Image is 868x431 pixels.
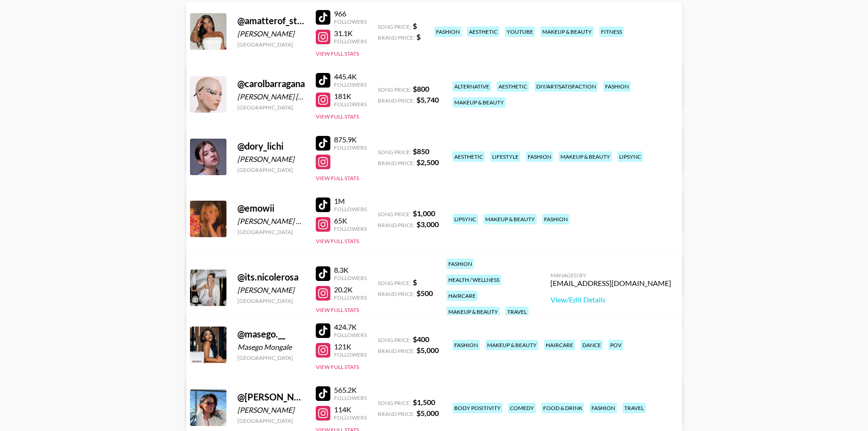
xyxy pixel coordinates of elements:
[434,26,462,37] div: fashion
[590,403,617,413] div: fashion
[237,405,305,415] div: [PERSON_NAME]
[237,271,305,283] div: @ its.nicolerosa
[237,92,305,101] div: [PERSON_NAME] [PERSON_NAME]
[237,104,305,111] div: [GEOGRAPHIC_DATA]
[237,155,305,164] div: [PERSON_NAME]
[447,291,478,301] div: haircare
[237,417,305,424] div: [GEOGRAPHIC_DATA]
[378,211,411,218] span: Song Price:
[550,295,671,304] a: View/Edit Details
[334,9,367,18] div: 966
[378,23,411,30] span: Song Price:
[416,220,439,228] strong: $ 3,000
[483,214,537,224] div: makeup & beauty
[540,26,594,37] div: makeup & beauty
[378,97,415,104] span: Brand Price:
[334,18,367,25] div: Followers
[334,275,367,281] div: Followers
[237,166,305,173] div: [GEOGRAPHIC_DATA]
[544,340,575,350] div: haircare
[237,217,305,226] div: [PERSON_NAME] & [PERSON_NAME]
[534,81,598,92] div: diy/art/satisfaction
[416,346,439,354] strong: $ 5,000
[550,279,671,288] div: [EMAIL_ADDRESS][DOMAIN_NAME]
[452,151,485,162] div: aesthetic
[603,81,631,92] div: fashion
[452,340,480,350] div: fashion
[378,280,411,286] span: Song Price:
[237,343,305,352] div: Masego Mongale
[542,214,570,224] div: fashion
[237,140,305,152] div: @ dory_lichi
[334,29,367,38] div: 31.1K
[334,342,367,351] div: 121K
[237,41,305,48] div: [GEOGRAPHIC_DATA]
[334,265,367,275] div: 8.3K
[334,332,367,338] div: Followers
[413,209,435,218] strong: $ 1,000
[497,81,529,92] div: aesthetic
[334,294,367,301] div: Followers
[334,351,367,358] div: Followers
[237,328,305,340] div: @ masego.__
[334,414,367,421] div: Followers
[334,206,367,213] div: Followers
[505,26,535,37] div: youtube
[378,348,415,354] span: Brand Price:
[378,160,415,166] span: Brand Price:
[334,385,367,395] div: 565.2K
[334,405,367,414] div: 114K
[334,135,367,144] div: 875.9K
[334,38,367,45] div: Followers
[316,50,359,57] button: View Full Stats
[237,286,305,295] div: [PERSON_NAME]
[452,214,478,224] div: lipsync
[490,151,520,162] div: lifestyle
[378,400,411,406] span: Song Price:
[316,175,359,182] button: View Full Stats
[447,259,474,269] div: fashion
[416,289,433,297] strong: $ 500
[378,149,411,156] span: Song Price:
[334,285,367,294] div: 20.2K
[526,151,553,162] div: fashion
[237,15,305,26] div: @ amatterof_style
[580,340,603,350] div: dance
[452,403,503,413] div: body positivity
[559,151,612,162] div: makeup & beauty
[237,297,305,304] div: [GEOGRAPHIC_DATA]
[237,203,305,214] div: @ emowii
[334,322,367,332] div: 424.7K
[334,216,367,225] div: 65K
[237,29,305,38] div: [PERSON_NAME]
[416,409,439,417] strong: $ 5,000
[316,113,359,120] button: View Full Stats
[378,34,415,41] span: Brand Price:
[316,238,359,244] button: View Full Stats
[413,21,417,30] strong: $
[485,340,539,350] div: makeup & beauty
[334,72,367,81] div: 445.4K
[467,26,499,37] div: aesthetic
[608,340,623,350] div: pov
[416,95,439,104] strong: $ 5,740
[447,306,500,317] div: makeup & beauty
[452,97,506,108] div: makeup & beauty
[378,222,415,228] span: Brand Price:
[378,291,415,297] span: Brand Price:
[622,403,646,413] div: travel
[599,26,624,37] div: fitness
[413,84,429,93] strong: $ 800
[334,197,367,206] div: 1M
[413,335,429,343] strong: $ 400
[334,144,367,151] div: Followers
[413,398,435,406] strong: $ 1,500
[452,81,491,92] div: alternative
[334,395,367,401] div: Followers
[378,337,411,343] span: Song Price:
[237,228,305,235] div: [GEOGRAPHIC_DATA]
[334,81,367,88] div: Followers
[237,78,305,89] div: @ carolbarragana
[237,354,305,361] div: [GEOGRAPHIC_DATA]
[316,306,359,313] button: View Full Stats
